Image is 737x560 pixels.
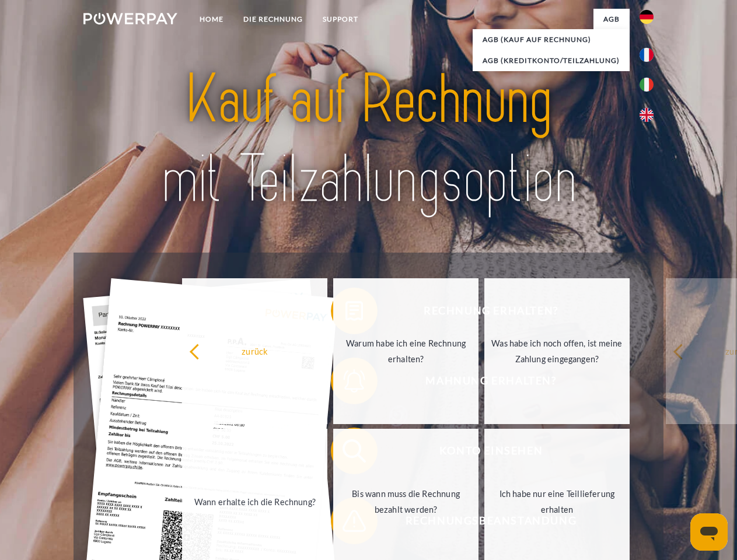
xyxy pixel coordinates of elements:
div: Bis wann muss die Rechnung bezahlt werden? [340,486,471,517]
iframe: Schaltfläche zum Öffnen des Messaging-Fensters [690,513,728,551]
img: title-powerpay_de.svg [111,56,626,223]
img: logo-powerpay-white.svg [83,13,177,24]
div: Wann erhalte ich die Rechnung? [189,494,320,509]
div: Was habe ich noch offen, ist meine Zahlung eingegangen? [491,335,623,367]
div: Ich habe nur eine Teillieferung erhalten [491,486,623,517]
img: en [640,108,654,122]
a: SUPPORT [313,9,368,30]
a: Was habe ich noch offen, ist meine Zahlung eingegangen? [484,278,630,424]
div: Warum habe ich eine Rechnung erhalten? [340,335,471,367]
div: zurück [189,343,320,359]
a: AGB (Kreditkonto/Teilzahlung) [473,50,630,71]
a: AGB (Kauf auf Rechnung) [473,29,630,50]
img: fr [640,48,654,62]
a: Home [190,9,233,30]
img: de [640,10,654,24]
a: agb [593,9,630,30]
a: DIE RECHNUNG [233,9,313,30]
img: it [640,78,654,92]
